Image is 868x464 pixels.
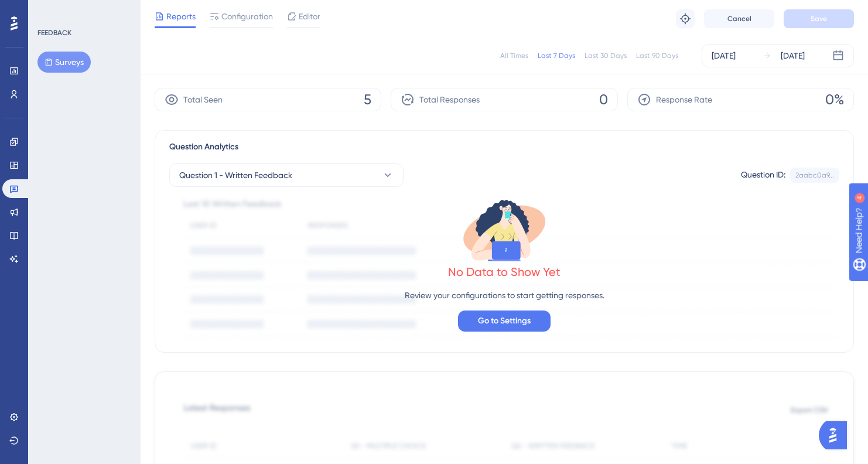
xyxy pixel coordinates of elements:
button: Cancel [704,9,774,28]
div: 4 [81,6,85,15]
span: Cancel [727,14,751,23]
div: [DATE] [781,49,805,63]
button: Surveys [37,52,91,73]
span: Total Responses [419,93,480,107]
span: 0 [599,90,608,109]
div: No Data to Show Yet [448,264,561,280]
span: Reports [166,9,196,23]
span: Editor [299,9,320,23]
div: All Times [500,51,528,60]
div: Last 7 Days [538,51,575,60]
span: Question Analytics [169,140,238,154]
div: Last 90 Days [636,51,678,60]
span: Save [811,14,827,23]
div: 2aabc0a9... [795,170,834,180]
div: Question ID: [741,168,785,183]
div: Last 30 Days [585,51,627,60]
button: Go to Settings [458,311,551,332]
span: Question 1 - Written Feedback [179,168,292,182]
span: Go to Settings [478,314,531,328]
button: Question 1 - Written Feedback [169,163,404,187]
iframe: UserGuiding AI Assistant Launcher [819,418,854,453]
span: Need Help? [28,3,73,17]
button: Save [784,9,854,28]
span: Configuration [221,9,273,23]
div: FEEDBACK [37,28,71,37]
span: 0% [825,90,844,109]
p: Review your configurations to start getting responses. [405,288,604,302]
span: 5 [364,90,371,109]
span: Response Rate [656,93,712,107]
span: Total Seen [183,93,223,107]
div: [DATE] [712,49,736,63]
